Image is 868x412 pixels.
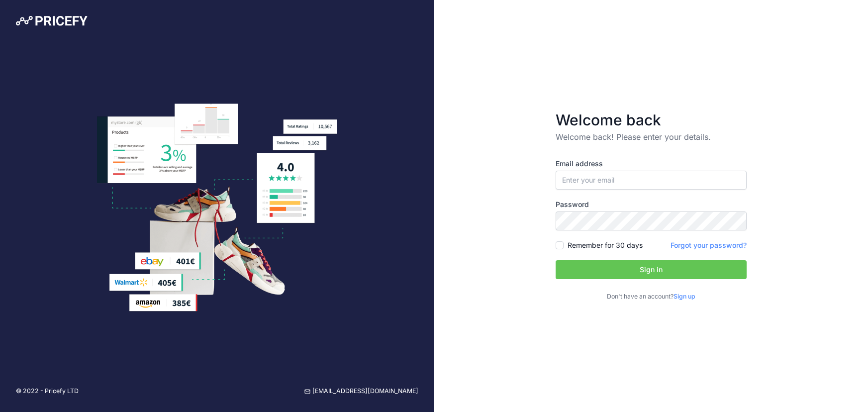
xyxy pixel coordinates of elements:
[16,387,79,396] p: © 2022 - Pricefy LTD
[304,387,418,396] a: [EMAIL_ADDRESS][DOMAIN_NAME]
[556,111,747,129] h3: Welcome back
[674,293,695,300] a: Sign up
[556,131,747,143] p: Welcome back! Please enter your details.
[556,171,747,190] input: Enter your email
[556,200,747,209] label: Password
[556,260,747,279] button: Sign in
[556,159,747,169] label: Email address
[556,292,747,302] p: Don't have an account?
[671,241,747,249] a: Forgot your password?
[16,16,88,26] img: Pricefy
[568,240,643,250] label: Remember for 30 days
